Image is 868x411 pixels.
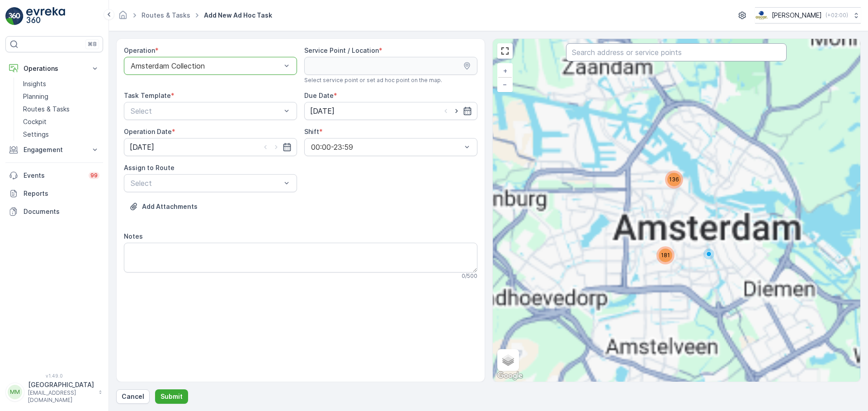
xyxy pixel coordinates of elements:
a: Events99 [5,166,103,185]
p: 0 / 500 [462,272,477,280]
span: 181 [661,252,670,259]
label: Task Template [124,92,171,99]
p: Settings [23,130,49,139]
a: Routes & Tasks [142,11,190,19]
button: [PERSON_NAME](+02:00) [755,7,861,23]
span: Add New Ad Hoc Task [202,11,274,20]
label: Shift [304,128,319,135]
a: Planning [19,90,103,103]
a: Zoom In [498,64,512,78]
p: [EMAIL_ADDRESS][DOMAIN_NAME] [28,389,94,404]
a: Open this area in Google Maps (opens a new window) [495,370,525,382]
p: Routes & Tasks [23,105,70,114]
span: + [503,67,507,74]
a: Insights [19,78,103,90]
div: 181 [656,246,675,264]
img: basis-logo_rgb2x.png [755,10,768,20]
label: Operation Date [124,128,172,135]
button: Submit [155,389,188,404]
a: Zoom Out [498,78,512,91]
div: MM [8,385,22,399]
label: Operation [124,46,155,54]
button: Upload File [124,199,203,214]
p: Engagement [24,145,85,154]
p: Select [131,106,281,116]
a: Cockpit [19,115,103,128]
p: Events [24,171,83,180]
p: 99 [90,172,98,179]
a: View Fullscreen [498,44,512,58]
input: dd/mm/yyyy [304,102,477,120]
span: 136 [669,176,679,183]
p: Select [131,178,281,189]
a: Routes & Tasks [19,103,103,115]
span: Select service point or set ad hoc point on the map. [304,77,442,84]
p: ( +02:00 ) [826,12,848,19]
div: 136 [665,171,683,189]
a: Documents [5,203,103,221]
p: [GEOGRAPHIC_DATA] [28,380,94,389]
img: Google [495,370,525,382]
label: Service Point / Location [304,46,379,54]
p: Documents [24,207,99,216]
a: Homepage [118,14,128,21]
button: Operations [5,60,103,78]
label: Notes [124,232,143,240]
label: Due Date [304,92,334,99]
p: Cancel [122,392,144,401]
label: Assign to Route [124,164,175,171]
button: MM[GEOGRAPHIC_DATA][EMAIL_ADDRESS][DOMAIN_NAME] [5,380,103,404]
span: v 1.49.0 [5,373,103,379]
img: logo_light-DOdMpM7g.png [26,7,65,25]
span: − [503,80,507,88]
p: Operations [24,64,85,73]
p: Reports [24,189,99,198]
p: Add Attachments [142,202,198,211]
p: Insights [23,79,46,88]
img: logo [5,7,24,25]
p: ⌘B [88,41,97,48]
button: Engagement [5,141,103,159]
input: Search address or service points [566,43,787,61]
input: dd/mm/yyyy [124,138,297,156]
a: Layers [498,350,518,370]
a: Settings [19,128,103,141]
button: Cancel [116,389,150,404]
a: Reports [5,185,103,203]
p: Planning [23,92,48,101]
p: [PERSON_NAME] [772,11,822,20]
p: Submit [160,392,183,401]
p: Cockpit [23,117,47,126]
